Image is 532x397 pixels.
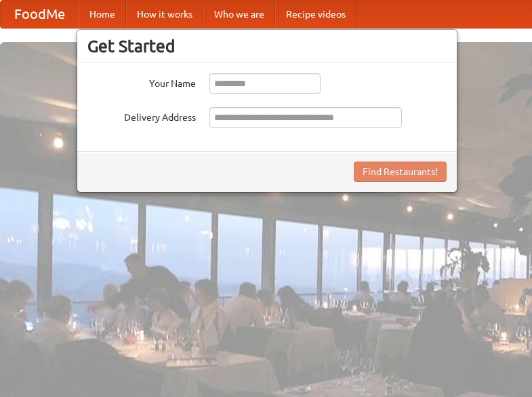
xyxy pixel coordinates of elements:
[87,107,196,124] label: Delivery Address
[87,73,196,90] label: Your Name
[354,162,447,182] button: Find Restaurants!
[1,1,79,28] a: FoodMe
[126,1,203,28] a: How it works
[87,36,447,56] h3: Get Started
[79,1,126,28] a: Home
[203,1,275,28] a: Who we are
[275,1,356,28] a: Recipe videos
